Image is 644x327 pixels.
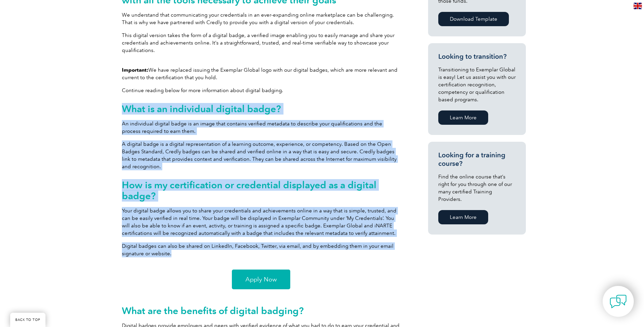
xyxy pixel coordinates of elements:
h3: Looking to transition? [438,52,516,61]
p: Continue reading below for more information about digital badging. [122,87,400,94]
p: An individual digital badge is an image that contains verified metadata to describe your qualific... [122,120,400,135]
span: Apply Now [245,276,277,282]
p: Your digital badge allows you to share your credentials and achievements online in a way that is ... [122,207,400,237]
p: Digital badges can also be shared on LinkedIn, Facebook, Twitter, via email, and by embedding the... [122,242,400,257]
img: contact-chat.png [610,293,627,310]
a: BACK TO TOP [10,313,45,327]
p: Transitioning to Exemplar Global is easy! Let us assist you with our certification recognition, c... [438,66,516,103]
a: Learn More [438,210,488,224]
a: Download Template [438,12,509,26]
p: Find the online course that’s right for you through one of our many certified Training Providers. [438,173,516,203]
p: A digital badge is a digital representation of a learning outcome, experience, or competency. Bas... [122,140,400,170]
h2: How is my certification or credential displayed as a digital badge? [122,179,400,201]
p: This digital version takes the form of a digital badge, a verified image enabling you to easily m... [122,32,400,54]
strong: Important: [122,67,148,73]
p: We understand that communicating your credentials in an ever-expanding online marketplace can be ... [122,11,400,26]
h3: Looking for a training course? [438,151,516,168]
h2: What is an individual digital badge? [122,103,400,114]
h2: What are the benefits of digital badging? [122,305,400,316]
a: Learn More [438,110,488,125]
a: Apply Now [232,270,290,289]
p: We have replaced issuing the Exemplar Global logo with our digital badges, which are more relevan... [122,66,400,81]
img: en [633,3,642,9]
